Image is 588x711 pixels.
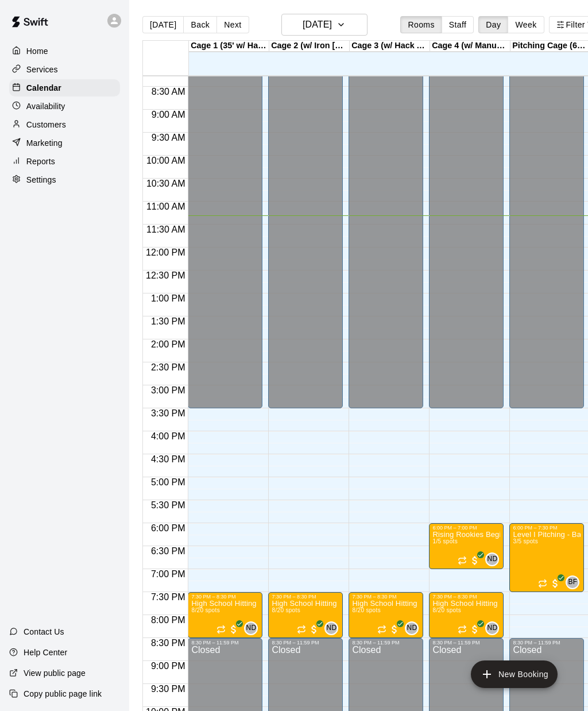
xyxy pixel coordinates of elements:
span: 8/20 spots filled [272,607,300,613]
span: 3:00 PM [148,385,188,395]
div: Nate Dill [324,621,338,635]
span: Nate Dill [409,621,419,635]
span: 8/20 spots filled [352,607,380,613]
div: 7:30 PM – 8:30 PM [352,594,420,600]
div: Nate Dill [485,621,499,635]
div: 8:30 PM – 11:59 PM [513,640,581,646]
span: 8:00 PM [148,615,188,625]
span: 9:00 AM [149,110,188,119]
span: BF [568,577,577,588]
span: Nate Dill [490,621,499,635]
div: 6:00 PM – 7:30 PM [513,525,581,531]
div: 7:30 PM – 8:30 PM [272,594,339,600]
span: 8:30 AM [149,87,188,96]
a: Services [9,61,120,78]
span: 11:00 AM [144,202,188,211]
span: Recurring event [216,625,226,634]
a: Calendar [9,79,120,96]
button: Next [216,16,249,33]
div: Brian Ferrans [566,575,579,589]
span: Nate Dill [490,552,499,566]
span: Recurring event [458,625,467,634]
span: 3:30 PM [148,408,188,418]
span: 5:00 PM [148,477,188,487]
span: 5:30 PM [148,500,188,510]
div: 7:30 PM – 8:30 PM: High School Hitting (8th grade and up) [429,592,504,638]
p: Marketing [26,137,63,149]
span: Recurring event [377,625,386,634]
p: Contact Us [24,626,64,637]
button: add [471,660,558,688]
button: [DATE] [281,14,367,36]
p: Settings [26,174,56,186]
span: ND [407,623,417,634]
span: 9:30 PM [148,684,188,694]
span: 1:00 PM [148,293,188,303]
span: 12:00 PM [143,248,188,257]
span: ND [487,623,497,634]
a: Customers [9,116,120,133]
span: ND [246,623,256,634]
span: 9:00 PM [148,661,188,671]
button: Back [183,16,217,33]
div: 8:30 PM – 11:59 PM [352,640,420,646]
span: 6:00 PM [148,523,188,533]
span: ND [487,554,497,565]
span: 2:00 PM [148,339,188,349]
button: Staff [442,16,474,33]
span: All customers have paid [550,578,561,589]
p: View public page [24,667,86,679]
button: Week [508,16,544,33]
span: 8/20 spots filled [432,607,461,613]
div: 8:30 PM – 11:59 PM [432,640,500,646]
span: 9:30 AM [149,133,188,142]
span: Recurring event [297,625,306,634]
p: Availability [26,101,65,112]
button: Rooms [400,16,442,33]
div: 8:30 PM – 11:59 PM [191,640,259,646]
div: Cage 3 (w/ Hack Attack Jr. Auto Feeder and HitTrax) [350,41,430,52]
div: Cage 2 (w/ Iron [PERSON_NAME] Auto Feeder - BASEBALL 80+ mph) [269,41,350,52]
h6: [DATE] [303,17,332,33]
div: Settings [9,171,120,188]
span: Recurring event [458,556,467,565]
div: 7:30 PM – 8:30 PM [432,594,500,600]
div: Cage 4 (w/ Manual Feed Jugs Machine - Softball) [430,41,510,52]
div: 6:00 PM – 7:30 PM: Level I Pitching - Baseball (8-12 years old) [509,523,584,592]
div: 6:00 PM – 7:00 PM: Rising Rookies Beginner Fundamentals [429,523,504,569]
span: 6:30 PM [148,546,188,556]
div: Availability [9,98,120,115]
div: Marketing [9,134,120,152]
span: 4:00 PM [148,431,188,441]
p: Reports [26,156,55,167]
span: 12:30 PM [143,271,188,280]
span: 3/5 spots filled [513,538,538,544]
span: 8:30 PM [148,638,188,648]
p: Copy public page link [24,688,102,700]
span: 7:30 PM [148,592,188,602]
div: 7:30 PM – 8:30 PM: High School Hitting (8th grade and up) [349,592,423,638]
span: 10:00 AM [144,156,188,165]
a: Home [9,42,120,60]
div: 7:30 PM – 8:30 PM: High School Hitting (8th grade and up) [188,592,262,638]
span: Nate Dill [249,621,258,635]
span: All customers have paid [469,555,481,566]
a: Reports [9,153,120,170]
div: Nate Dill [405,621,419,635]
span: 4:30 PM [148,454,188,464]
p: Customers [26,119,66,130]
button: Day [478,16,508,33]
span: 10:30 AM [144,179,188,188]
span: 11:30 AM [144,225,188,234]
span: 1:30 PM [148,316,188,326]
span: All customers have paid [228,624,239,635]
div: 7:30 PM – 8:30 PM: High School Hitting (8th grade and up) [268,592,343,638]
p: Help Center [24,647,67,658]
span: 1/5 spots filled [432,538,458,544]
span: All customers have paid [308,624,320,635]
p: Home [26,45,48,57]
span: Brian Ferrans [570,575,579,589]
